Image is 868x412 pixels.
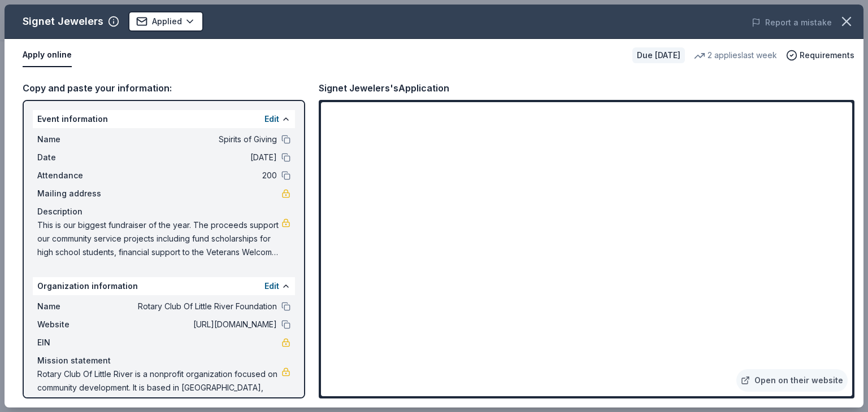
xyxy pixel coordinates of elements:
[632,47,685,63] div: Due [DATE]
[23,81,305,95] div: Copy and paste your information:
[113,169,277,182] span: 200
[128,11,203,32] button: Applied
[23,43,72,67] button: Apply online
[264,279,279,293] button: Edit
[33,110,295,128] div: Event information
[37,367,281,408] span: Rotary Club Of Little River is a nonprofit organization focused on community development. It is b...
[37,354,290,367] div: Mission statement
[37,300,113,313] span: Name
[694,49,777,62] div: 2 applies last week
[752,16,832,29] button: Report a mistake
[37,151,113,164] span: Date
[800,49,854,62] span: Requirements
[33,277,295,295] div: Organization information
[113,300,277,313] span: Rotary Club Of Little River Foundation
[319,81,449,95] div: Signet Jewelers's Application
[37,336,113,349] span: EIN
[113,133,277,146] span: Spirits of Giving
[113,318,277,331] span: [URL][DOMAIN_NAME]
[37,187,113,200] span: Mailing address
[37,318,113,331] span: Website
[113,151,277,164] span: [DATE]
[264,112,279,126] button: Edit
[23,12,103,30] div: Signet Jewelers
[152,15,182,28] span: Applied
[786,49,854,62] button: Requirements
[736,369,848,392] a: Open on their website
[37,218,281,259] span: This is our biggest fundraiser of the year. The proceeds support our community service projects i...
[37,205,290,218] div: Description
[37,133,113,146] span: Name
[37,169,113,182] span: Attendance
